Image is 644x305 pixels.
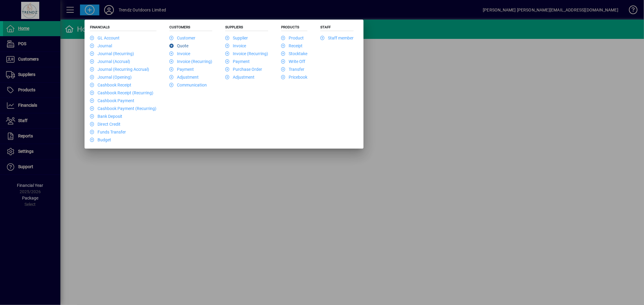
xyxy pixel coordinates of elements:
[169,83,207,87] a: Communication
[225,36,248,40] a: Supplier
[169,36,195,40] a: Customer
[90,130,126,134] a: Funds Transfer
[281,51,307,56] a: Stocktake
[90,67,149,72] a: Journal (Recurring Accrual)
[169,67,194,72] a: Payment
[281,25,307,31] h5: Products
[225,67,262,72] a: Purchase Order
[90,59,130,64] a: Journal (Accrual)
[169,75,199,80] a: Adjustment
[320,25,354,31] h5: Staff
[90,98,134,103] a: Cashbook Payment
[281,59,305,64] a: Write Off
[281,43,303,48] a: Receipt
[281,75,307,80] a: Pricebook
[90,43,112,48] a: Journal
[169,59,212,64] a: Invoice (Recurring)
[169,25,212,31] h5: Customers
[90,51,134,56] a: Journal (Recurring)
[281,67,304,72] a: Transfer
[281,36,304,40] a: Product
[90,83,131,87] a: Cashbook Receipt
[225,51,268,56] a: Invoice (Recurring)
[225,43,246,48] a: Invoice
[90,75,132,80] a: Journal (Opening)
[90,90,153,95] a: Cashbook Receipt (Recurring)
[225,59,250,64] a: Payment
[225,25,268,31] h5: Suppliers
[169,43,188,48] a: Quote
[320,36,354,40] a: Staff member
[169,51,190,56] a: Invoice
[90,122,120,127] a: Direct Credit
[90,106,156,111] a: Cashbook Payment (Recurring)
[225,75,255,80] a: Adjustment
[90,137,111,142] a: Budget
[90,36,120,40] a: GL Account
[90,114,122,119] a: Bank Deposit
[90,25,156,31] h5: Financials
